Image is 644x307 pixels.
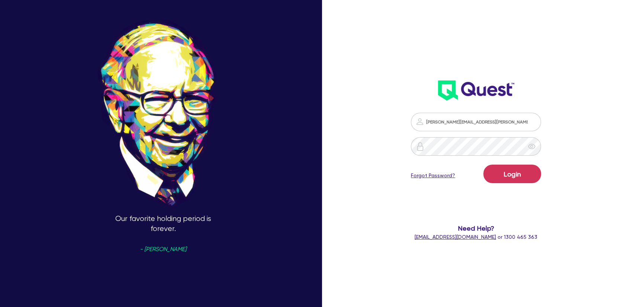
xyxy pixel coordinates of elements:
img: icon-password [415,117,424,126]
a: Forgot Password? [411,172,455,179]
span: - [PERSON_NAME] [140,247,186,252]
span: eye [528,143,535,150]
img: icon-password [416,142,425,151]
img: wH2k97JdezQIQAAAABJRU5ErkJggg== [438,80,514,100]
span: or 1300 465 363 [415,234,537,240]
button: Login [483,165,541,183]
span: Need Help? [391,223,561,233]
input: Email address [411,113,541,131]
a: [EMAIL_ADDRESS][DOMAIN_NAME] [415,234,496,240]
